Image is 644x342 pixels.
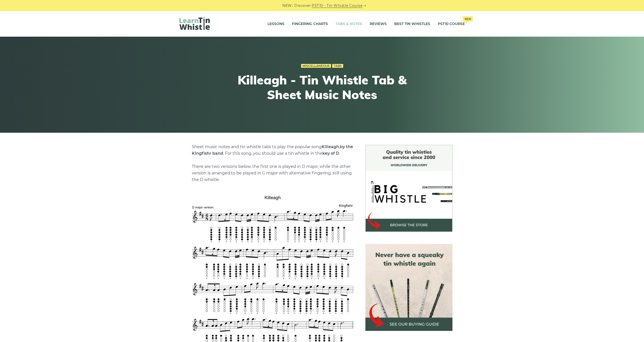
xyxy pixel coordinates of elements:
[370,18,387,30] a: Reviews
[332,64,343,68] a: Tabs
[365,145,452,232] img: BigWhistle Tin Whistle Store
[301,64,331,68] a: Miscellaneous
[438,18,465,30] a: PST10 CourseNew
[336,18,362,30] a: Tabs & Notes
[322,151,339,156] strong: key of D
[179,17,210,30] img: LearnTinWhistle.com
[463,16,473,22] span: New
[365,244,452,331] img: tin whistle buying guide
[229,73,415,102] h1: Killeagh - Tin Whistle Tab & Sheet Music Notes
[267,18,284,30] a: Lessons
[322,144,339,149] strong: Killeagh
[394,18,430,30] a: Best Tin Whistles
[192,144,353,183] p: . For this song, you should use a tin whistle in the . There are two versions below, the first on...
[192,144,340,149] span: Sheet music notes and tin whistle tabs to play the popular song ,
[292,18,328,30] a: Fingering Charts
